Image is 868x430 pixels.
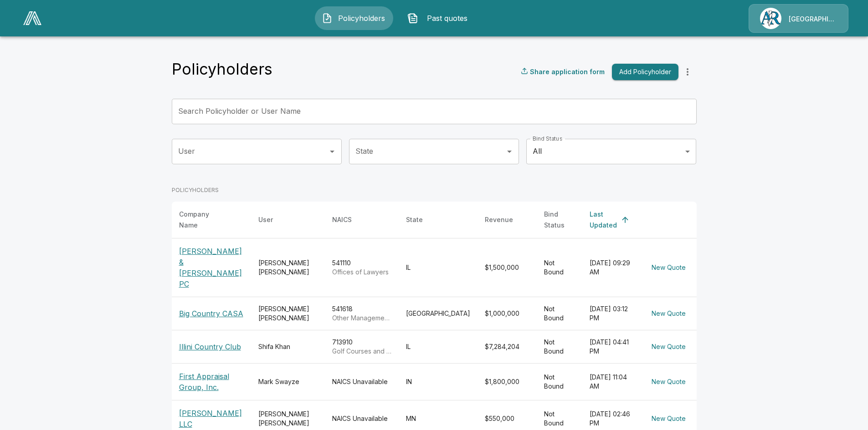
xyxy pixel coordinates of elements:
button: New Quote [648,410,689,427]
label: Bind Status [533,135,562,142]
div: Mark Swayze [258,377,318,386]
div: Last Updated [590,209,617,231]
img: Policyholders Icon [322,13,333,24]
td: Not Bound [537,238,582,297]
div: 541618 [332,304,391,323]
td: Not Bound [537,297,582,330]
p: Golf Courses and Country Clubs [332,347,391,356]
p: POLICYHOLDERS [172,186,697,194]
div: Revenue [485,214,513,225]
td: $7,284,204 [478,330,537,363]
p: [PERSON_NAME] & [PERSON_NAME] PC [179,246,244,289]
td: [GEOGRAPHIC_DATA] [399,297,478,330]
td: IN [399,363,478,400]
td: [DATE] 03:12 PM [582,297,641,330]
div: [PERSON_NAME] [PERSON_NAME] [258,410,318,428]
td: [DATE] 09:29 AM [582,238,641,297]
td: IL [399,330,478,363]
div: 713910 [332,338,391,356]
div: NAICS [332,214,352,225]
td: Not Bound [537,330,582,363]
div: State [406,214,423,225]
img: Past quotes Icon [407,13,418,24]
button: New Quote [648,259,689,276]
div: Shifa Khan [258,342,318,351]
td: IL [399,238,478,297]
th: Bind Status [537,202,582,238]
p: Illini Country Club [179,341,244,352]
td: [DATE] 04:41 PM [582,330,641,363]
h4: Policyholders [172,60,272,79]
span: Past quotes [422,13,472,24]
p: Offices of Lawyers [332,268,391,277]
div: All [526,139,696,164]
button: Past quotes IconPast quotes [401,6,479,30]
p: Big Country CASA [179,308,244,319]
button: Open [326,145,339,158]
p: Share application form [530,67,605,76]
div: User [258,214,273,225]
img: AA Logo [23,11,41,25]
button: New Quote [648,374,689,390]
div: Company Name [179,209,227,231]
p: First Appraisal Group, Inc. [179,371,244,393]
button: Add Policyholder [612,64,678,81]
td: $1,800,000 [478,363,537,400]
div: [PERSON_NAME] [PERSON_NAME] [258,258,318,277]
p: Other Management Consulting Services [332,314,391,323]
td: [DATE] 11:04 AM [582,363,641,400]
td: $1,000,000 [478,297,537,330]
div: 541110 [332,258,391,277]
button: Policyholders IconPolicyholders [315,6,393,30]
span: Policyholders [336,13,386,24]
td: NAICS Unavailable [325,363,399,400]
td: $1,500,000 [478,238,537,297]
button: New Quote [648,305,689,322]
button: Open [503,145,516,158]
a: Add Policyholder [608,64,678,81]
p: [PERSON_NAME] LLC [179,408,244,430]
div: [PERSON_NAME] [PERSON_NAME] [258,304,318,323]
button: more [678,63,697,81]
td: Not Bound [537,363,582,400]
button: New Quote [648,339,689,355]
